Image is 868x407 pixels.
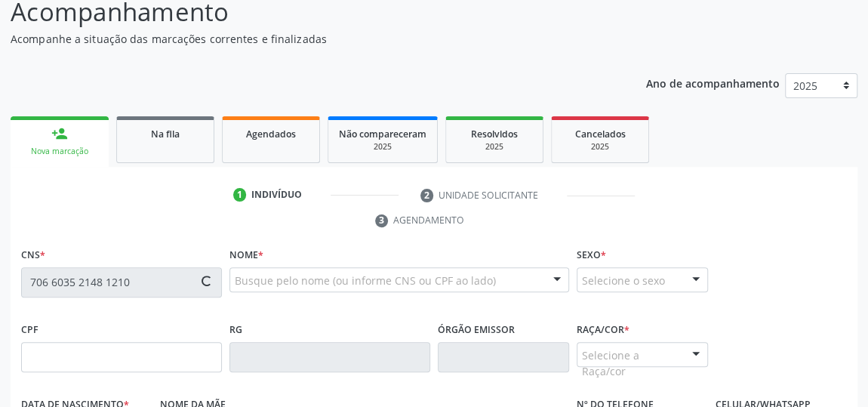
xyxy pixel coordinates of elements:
span: Na fila [151,128,180,140]
span: Selecione o sexo [582,273,665,288]
label: Órgão emissor [438,319,515,342]
label: Raça/cor [577,319,629,342]
label: RG [229,319,242,342]
p: Acompanhe a situação das marcações correntes e finalizadas [11,31,603,47]
span: Cancelados [575,128,626,140]
div: 2025 [339,141,426,153]
div: 1 [233,188,247,202]
div: 2025 [562,141,638,153]
label: CNS [21,244,45,267]
span: Resolvidos [471,128,518,140]
label: Nome [229,244,263,267]
div: person_add [51,125,68,142]
div: Nova marcação [21,146,98,157]
label: CPF [21,319,38,342]
span: Selecione a Raça/cor [582,347,677,379]
span: Não compareceram [339,128,426,140]
span: Agendados [246,128,296,140]
div: 2025 [457,141,532,153]
label: Sexo [577,244,606,267]
div: Indivíduo [251,188,302,202]
p: Ano de acompanhamento [646,73,780,92]
span: Busque pelo nome (ou informe CNS ou CPF ao lado) [235,273,496,288]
